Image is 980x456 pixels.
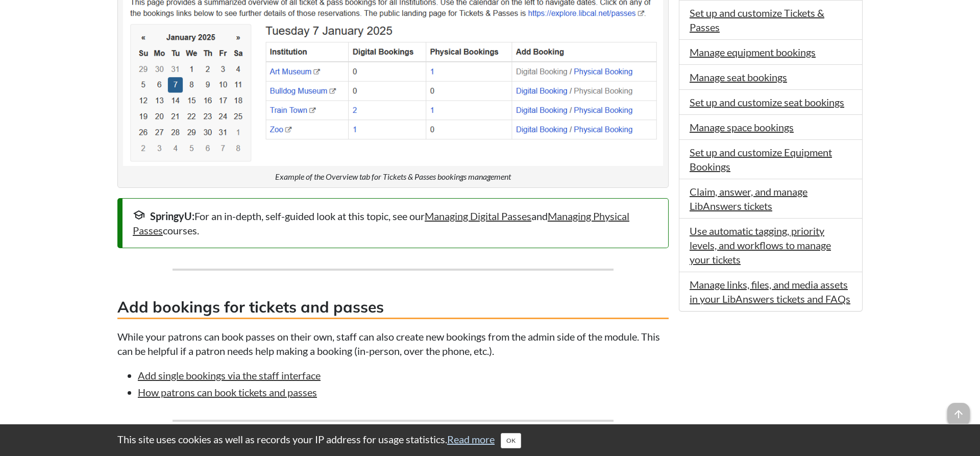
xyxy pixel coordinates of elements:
a: Manage equipment bookings [690,46,816,58]
span: arrow_upward [947,403,970,425]
a: Manage links, files, and media assets in your LibAnswers tickets and FAQs [690,278,850,305]
a: Manage space bookings [690,121,794,133]
div: For an in-depth, self-guided look at this topic, see our and courses. [133,209,658,237]
a: Read more [447,433,495,445]
a: How patrons can book tickets and passes [138,386,317,398]
a: Claim, answer, and manage LibAnswers tickets [690,185,807,212]
p: While your patrons can book passes on their own, staff can also create new bookings from the admi... [117,329,669,358]
a: Use automatic tagging, priority levels, and workflows to manage your tickets [690,225,831,266]
figcaption: Example of the Overview tab for Tickets & Passes bookings management [275,171,511,182]
h3: Add bookings for tickets and passes [117,296,669,319]
button: Close [501,433,521,448]
div: This site uses cookies as well as records your IP address for usage statistics. [107,432,873,448]
strong: SpringyU: [150,210,194,222]
a: arrow_upward [947,404,970,416]
a: Set up and customize Tickets & Passes [690,7,824,33]
a: Manage seat bookings [690,71,787,83]
a: Managing Digital Passes [425,210,531,222]
a: Set up and customize seat bookings [690,96,844,108]
a: Add single bookings via the staff interface [138,369,321,381]
span: school [133,209,145,221]
a: Set up and customize Equipment Bookings [690,146,832,173]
